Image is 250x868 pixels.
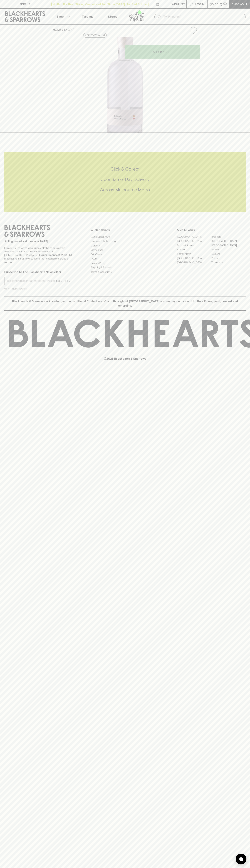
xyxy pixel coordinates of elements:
a: Prahran [211,256,246,260]
a: Brunswick West [177,243,211,248]
a: FAQ's [91,257,159,261]
a: Stores [100,9,125,24]
a: [GEOGRAPHIC_DATA] [211,239,246,243]
img: 26072.png [50,37,200,133]
p: Stores [108,14,117,19]
p: Tastings [82,14,93,19]
strong: Liquor License #32064953 [39,254,72,256]
p: Sibling owned and run since [DATE] [4,240,73,243]
h5: Across Melbourne Metro [4,187,246,193]
input: Try "Pinot noir" [163,14,243,20]
a: Braddon [211,235,246,239]
a: Privacy Policy [91,261,159,265]
a: [GEOGRAPHIC_DATA] [211,243,246,248]
a: [GEOGRAPHIC_DATA] [177,235,211,239]
a: SHOP [64,28,72,31]
a: Geelong [211,252,246,256]
button: ADD TO CART [125,45,200,59]
button: Add to wishlist [188,26,198,35]
a: Fitzroy North [177,252,211,256]
button: Add to wishlist [83,33,107,38]
a: [GEOGRAPHIC_DATA] [177,260,211,265]
a: Gift Cards [91,252,159,256]
button: Shop [50,9,75,24]
p: Wishlist [172,2,185,6]
button: SUBSCRIBE [55,277,73,285]
a: Contact Us [91,248,159,252]
h5: Uber Same-Day Delivery [4,176,246,182]
a: Bottle Drop FAQ's [91,235,159,239]
div: Call to action block [4,152,246,212]
h5: Click & Collect [4,166,246,172]
a: Shipping Information [91,265,159,270]
p: Login [195,2,204,6]
a: [GEOGRAPHIC_DATA] [177,239,211,243]
a: Tastings [75,9,100,24]
p: Subscribe to The Blackhearts Newsletter [4,270,73,274]
p: We will never spam you [4,287,73,291]
p: OUR STORES [177,228,246,232]
a: HOME [53,28,61,31]
p: FIND US [19,2,31,6]
a: Elwood [177,248,211,252]
img: bubble-icon [239,857,243,861]
p: Shop [56,14,64,19]
a: Fitzroy [211,248,246,252]
p: OTHER AREAS [91,228,159,232]
a: [GEOGRAPHIC_DATA] [177,256,211,260]
p: Blackhearts & Sparrows acknowledges the traditional Custodians of land throughout [GEOGRAPHIC_DAT... [7,299,243,308]
a: Careers [91,243,159,248]
p: $0.00 [210,2,218,6]
a: Thornbury [211,260,246,265]
p: 0 [224,3,226,5]
p: It is against the law to sell or supply alcohol to, or to obtain alcohol on behalf of a person un... [4,246,73,264]
input: e.g. jane@blackheartsandsparrows.com.au [7,278,55,284]
a: Business & Bulk Gifting [91,239,159,243]
p: Checkout [231,2,247,6]
a: Terms & Conditions [91,270,159,274]
p: ADD TO CART [153,50,172,54]
p: SUBSCRIBE [56,279,71,283]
